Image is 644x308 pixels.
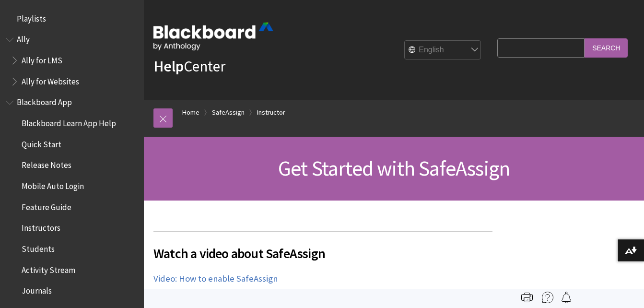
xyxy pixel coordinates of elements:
[17,95,72,107] span: Blackboard App
[153,23,273,50] img: Blackboard by Anthology
[22,136,61,149] span: Quick Start
[22,241,55,254] span: Students
[22,283,52,296] span: Journals
[542,292,553,303] img: More help
[153,57,184,76] strong: Help
[22,73,79,86] span: Ally for Websites
[182,107,199,118] a: Home
[153,273,278,284] a: Video: How to enable SafeAssign
[22,262,75,275] span: Activity Stream
[585,38,628,57] input: Search
[22,157,71,170] span: Release Notes
[22,52,62,65] span: Ally for LMS
[561,292,572,303] img: Follow this page
[405,41,481,60] select: Site Language Selector
[278,155,510,181] span: Get Started with SafeAssign
[22,199,71,212] span: Feature Guide
[17,11,46,24] span: Playlists
[17,32,30,45] span: Ally
[22,220,60,233] span: Instructors
[6,32,138,90] nav: Book outline for Anthology Ally Help
[153,57,225,76] a: HelpCenter
[521,292,533,303] img: Print
[22,115,116,128] span: Blackboard Learn App Help
[212,107,245,118] a: SafeAssign
[22,178,84,191] span: Mobile Auto Login
[6,11,138,27] nav: Book outline for Playlists
[153,243,492,263] span: Watch a video about SafeAssign
[257,107,285,118] a: Instructor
